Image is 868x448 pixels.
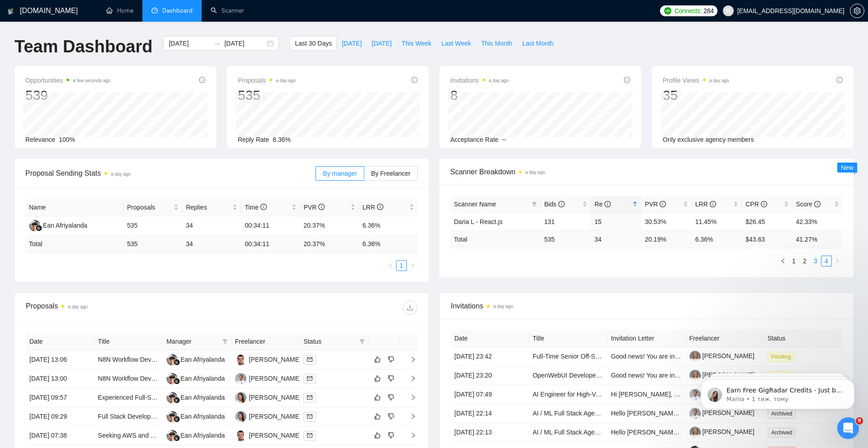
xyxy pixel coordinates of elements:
span: PVR [645,201,666,208]
span: info-circle [260,204,267,210]
span: like [374,413,381,420]
img: DL [235,392,246,403]
span: info-circle [199,77,205,83]
img: c1EihVnbMfMtWQ8g-2vCzTwIPFXAT7Vqy_phVQJQo3lAeaGcGcHWctABGYOz1OkawQ [689,351,701,362]
span: Proposals [238,75,296,86]
span: Proposal Sending Stats [25,168,316,179]
div: Ean Afriyalanda [180,392,225,402]
img: AT [235,354,246,365]
td: Experienced Full-Stack Developer Needed for AI Platform [94,388,163,407]
td: AI Engineer for High-Volume Automation Infrastructure (Device & Cloud) [529,385,607,404]
span: New [841,164,854,171]
td: Total [450,230,541,248]
h1: Team Dashboard [14,36,152,57]
td: [DATE] 07:49 [451,385,529,404]
span: LRR [363,204,383,211]
button: dislike [386,373,396,384]
a: Experienced Full-Stack Developer Needed for AI Platform [98,394,259,401]
a: 4 [821,256,831,266]
span: LRR [695,201,716,208]
span: Connects: [675,6,702,16]
td: 6.36 % [359,235,418,253]
time: a day ago [493,304,513,309]
a: Archived [768,429,800,436]
span: info-circle [318,204,325,210]
button: right [407,260,418,271]
th: Title [94,333,163,350]
td: [DATE] 13:06 [26,350,94,369]
span: filter [221,335,230,348]
button: dislike [386,411,396,422]
span: download [403,304,417,311]
td: Full-Time Senior Off-Shore Full Stack Senior PHP, Python, Javascript, Typescript Developer [529,347,607,366]
span: like [374,432,381,439]
span: Invitations [450,75,509,86]
a: OK[PERSON_NAME] [235,374,301,382]
td: N8N Workflow Development for Meta Ads on Slack [94,369,163,388]
img: c1EihVnbMfMtWQ8g-2vCzTwIPFXAT7Vqy_phVQJQo3lAeaGcGcHWctABGYOz1OkawQ [689,427,701,438]
button: dislike [386,354,396,365]
time: a day ago [111,172,131,177]
span: -- [502,136,506,143]
th: Freelancer [231,333,300,350]
span: info-circle [710,201,716,207]
td: 535 [123,235,182,253]
span: filter [358,335,367,348]
div: [PERSON_NAME] [249,355,301,364]
span: By manager [323,170,357,177]
th: Proposals [123,199,182,216]
img: EA [166,373,178,384]
th: Freelancer [686,330,764,347]
div: 35 [663,87,729,104]
span: mail [307,395,312,400]
td: 20.19 % [641,230,691,248]
div: Ean Afriyalanda [180,411,225,421]
button: like [372,392,383,403]
span: Re [594,201,611,208]
div: 535 [238,87,296,104]
span: Pending [768,352,795,362]
span: info-circle [411,77,418,83]
span: right [403,356,416,363]
span: dislike [388,394,394,401]
td: [DATE] 07:38 [26,426,94,445]
time: a day ago [525,170,545,175]
a: EAEan Afriyalanda [166,393,225,401]
div: Ean Afriyalanda [180,373,225,383]
span: Proposals [127,202,172,212]
td: 15 [591,213,641,230]
span: left [780,258,786,264]
a: Full-Time Senior Off-Shore Full Stack Senior PHP, Python, Javascript, Typescript Developer [533,353,789,360]
button: This Week [396,36,436,51]
li: 2 [799,256,810,266]
li: Next Page [832,256,843,266]
a: 3 [811,256,821,266]
button: like [372,373,383,384]
a: 1 [789,256,799,266]
td: 00:34:11 [241,235,300,253]
th: Invitation Letter [607,330,685,347]
div: 539 [25,87,111,104]
td: 34 [182,235,241,253]
img: gigradar-bm.png [174,435,180,441]
span: Scanner Name [454,201,496,208]
span: to [213,40,221,47]
span: right [403,394,416,401]
td: $ 43.63 [742,230,792,248]
span: Score [796,201,821,208]
img: gigradar-bm.png [36,225,42,231]
td: $26.45 [742,213,792,230]
td: Seeking AWS and LAMP Expert for Site Upgrade [94,426,163,445]
a: 1 [396,261,406,271]
span: Bids [544,201,565,208]
span: dislike [388,356,394,363]
div: Ean Afriyalanda [43,220,87,230]
img: gigradar-bm.png [174,378,180,384]
iframe: Intercom notifications повідомлення [687,360,868,424]
td: [DATE] 09:29 [26,407,94,426]
span: info-circle [814,201,821,207]
li: Previous Page [778,256,788,266]
span: setting [850,7,864,14]
span: info-circle [836,77,843,83]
